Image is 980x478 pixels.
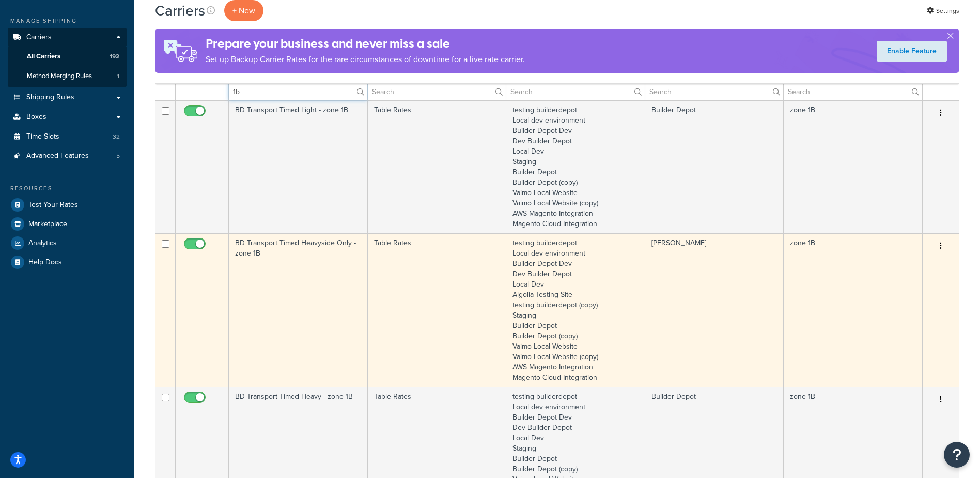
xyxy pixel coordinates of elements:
[645,83,784,100] input: Search
[117,72,119,81] span: 1
[8,17,127,25] div: Manage Shipping
[28,201,78,210] span: Test Your Rates
[27,52,60,61] span: All Carriers
[155,29,206,73] img: ad-rules-rateshop-fe6ec290ccb7230408bd80ed9643f0289d75e0ffd9eb532fc0e269fcd187b520.png
[27,72,92,81] span: Method Merging Rules
[944,442,970,468] button: Open Resource Center
[26,132,59,141] span: Time Slots
[645,100,784,233] td: Builder Depot
[113,132,120,141] span: 32
[229,83,367,100] input: Search
[155,1,205,21] h1: Carriers
[229,233,368,387] td: BD Transport Timed Heavyside Only - zone 1B
[877,41,947,62] a: Enable Feature
[8,47,127,66] a: All Carriers 192
[784,233,923,387] td: zone 1B
[28,220,67,229] span: Marketplace
[26,152,89,160] span: Advanced Features
[8,127,127,146] li: Time Slots
[8,47,127,66] li: All Carriers
[8,184,127,193] div: Resources
[8,146,127,166] li: Advanced Features
[8,127,127,146] a: Time Slots 32
[28,239,57,248] span: Analytics
[206,52,525,67] p: Set up Backup Carrier Rates for the rare circumstances of downtime for a live rate carrier.
[645,233,784,387] td: [PERSON_NAME]
[206,35,525,52] h4: Prepare your business and never miss a sale
[368,83,506,100] input: Search
[784,100,923,233] td: zone 1B
[8,28,127,87] li: Carriers
[8,67,127,86] li: Method Merging Rules
[8,88,127,107] a: Shipping Rules
[26,33,52,42] span: Carriers
[110,52,119,61] span: 192
[28,258,62,267] span: Help Docs
[116,152,120,160] span: 5
[8,146,127,166] a: Advanced Features 5
[8,215,127,233] a: Marketplace
[784,83,922,100] input: Search
[8,108,127,127] a: Boxes
[26,93,74,102] span: Shipping Rules
[8,67,127,86] a: Method Merging Rules 1
[506,100,645,233] td: testing builderdepot Local dev environment Builder Depot Dev Dev Builder Depot Local Dev Staging ...
[368,233,507,387] td: Table Rates
[229,100,368,233] td: BD Transport Timed Light - zone 1B
[506,83,645,100] input: Search
[8,253,127,272] a: Help Docs
[8,234,127,252] a: Analytics
[368,100,507,233] td: Table Rates
[927,4,959,18] a: Settings
[26,113,46,122] span: Boxes
[8,28,127,47] a: Carriers
[8,196,127,214] a: Test Your Rates
[506,233,645,387] td: testing builderdepot Local dev environment Builder Depot Dev Dev Builder Depot Local Dev Algolia ...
